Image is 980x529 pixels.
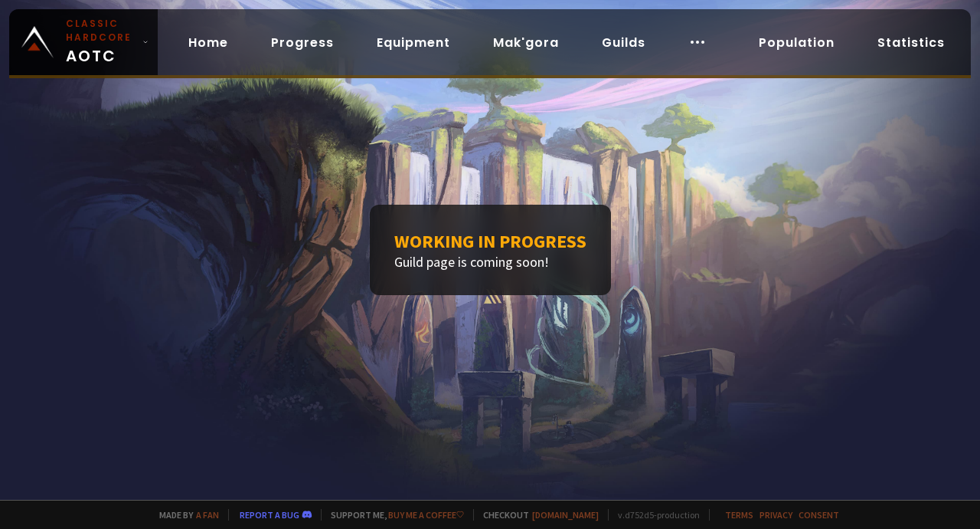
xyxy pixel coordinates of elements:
[532,509,599,521] a: [DOMAIN_NAME]
[176,27,240,58] a: Home
[9,9,158,75] a: Classic HardcoreAOTC
[746,27,847,58] a: Population
[590,27,658,58] a: Guilds
[394,229,586,253] h1: Working in progress
[473,509,599,521] span: Checkout
[370,205,611,295] div: Guild page is coming soon!
[388,509,464,521] a: Buy me a coffee
[759,509,792,521] a: Privacy
[481,27,571,58] a: Mak'gora
[196,509,219,521] a: a fan
[799,509,839,521] a: Consent
[865,27,957,58] a: Statistics
[150,509,219,521] span: Made by
[364,27,462,58] a: Equipment
[321,509,464,521] span: Support me,
[608,509,700,521] span: v. d752d5 - production
[259,27,346,58] a: Progress
[240,509,299,521] a: Report a bug
[725,509,753,521] a: Terms
[66,17,136,44] small: Classic Hardcore
[66,17,136,67] span: AOTC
